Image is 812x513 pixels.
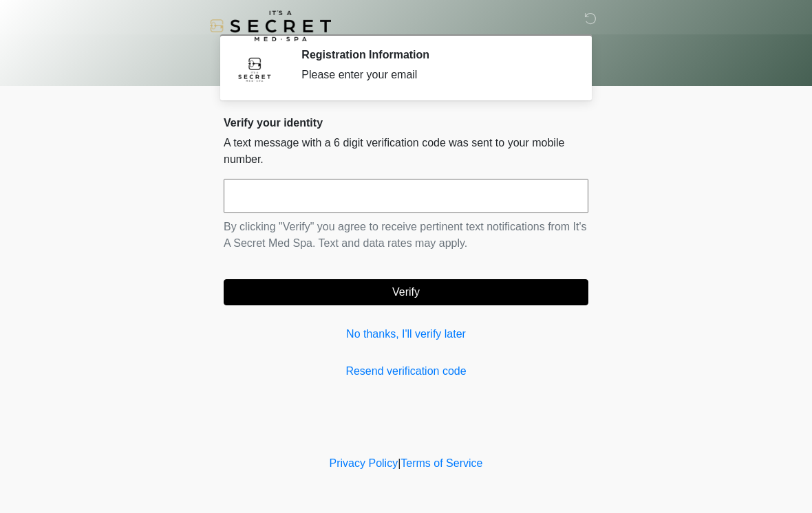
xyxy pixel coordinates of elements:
p: By clicking "Verify" you agree to receive pertinent text notifications from It's A Secret Med Spa... [224,219,588,252]
div: Please enter your email [301,67,568,83]
a: Privacy Policy [330,457,398,469]
a: | [398,457,400,469]
button: Verify [224,279,588,305]
h2: Verify your identity [224,116,588,129]
h2: Registration Information [301,48,568,61]
p: A text message with a 6 digit verification code was sent to your mobile number. [224,135,588,168]
a: Resend verification code [224,363,588,380]
a: Terms of Service [400,457,482,469]
a: No thanks, I'll verify later [224,326,588,342]
img: Agent Avatar [234,48,275,89]
img: It's A Secret Med Spa Logo [210,10,331,41]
